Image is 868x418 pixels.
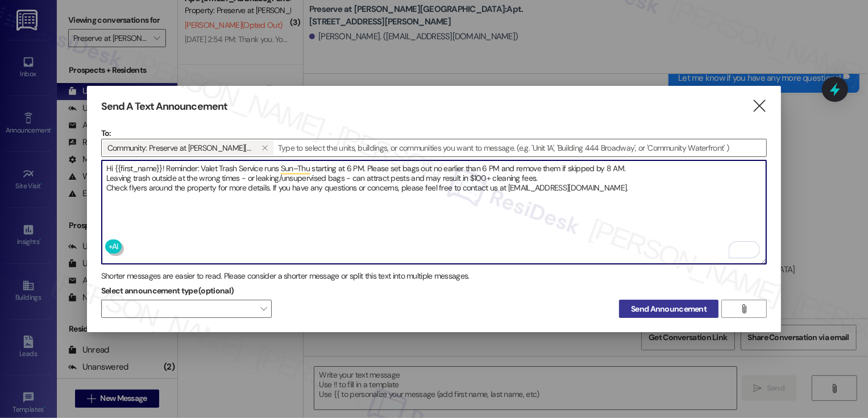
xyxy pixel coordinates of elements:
[102,160,767,264] textarea: To enrich screen reader interactions, please activate Accessibility in Grammarly extension settings
[740,304,749,313] i: 
[101,282,234,300] label: Select announcement type (optional)
[261,143,268,152] i: 
[275,139,767,156] input: Type to select the units, buildings, or communities you want to message. (e.g. 'Unit 1A', 'Buildi...
[752,100,767,112] i: 
[619,300,719,318] button: Send Announcement
[107,140,252,155] span: Community: Preserve at Wells Branch
[631,303,707,315] span: Send Announcement
[101,270,767,282] div: Shorter messages are easier to read. Please consider a shorter message or split this text into mu...
[101,100,227,113] h3: Send A Text Announcement
[256,140,273,155] button: Community: Preserve at Wells Branch
[101,127,767,139] p: To:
